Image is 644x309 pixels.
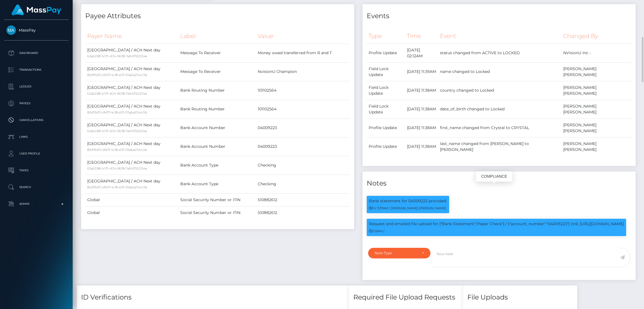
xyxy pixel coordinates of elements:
[561,100,631,118] td: [PERSON_NAME] [PERSON_NAME]
[561,44,631,62] td: NVisionU Inc -
[369,198,447,204] p: Bank statement for 04009223 provided.
[375,251,418,255] div: Note Type
[256,28,350,44] th: Value
[438,28,561,44] th: Event
[6,82,66,91] p: Ledger
[367,44,405,62] td: Profile Update
[87,110,147,114] small: 82df9df3-d607-4c18-a13f-03aba234cc5b
[85,206,178,219] td: Global
[178,100,256,118] td: Bank Routing Number
[6,99,66,108] p: Payees
[438,62,561,81] td: name changed to Locked
[369,221,624,227] p: Request and emailed file upload for ["Bank Statement","Paper Check"] / {"account_number":"0400922...
[369,206,446,210] small: Fri 11:37AM / [PERSON_NAME] [PERSON_NAME]
[178,137,256,156] td: Bank Account Number
[4,96,68,110] a: Payees
[6,200,66,208] p: Admin
[467,293,573,302] h4: File Uploads
[85,44,178,62] td: [GEOGRAPHIC_DATA] / ACH Next day
[4,113,68,127] a: Cancellations
[256,193,350,206] td: 510882612
[368,248,430,258] button: Note Type
[6,25,16,35] img: MassPay
[85,28,178,44] th: Payer Name
[369,229,384,233] small: 2:12AM /
[11,4,61,15] img: MassPay Logo
[4,63,68,77] a: Transactions
[405,118,438,137] td: [DATE] 11:38AM
[367,11,631,21] h4: Events
[256,206,350,219] td: 510882612
[6,66,66,74] p: Transactions
[4,80,68,94] a: Ledger
[178,156,256,175] td: Bank Account Type
[6,183,66,191] p: Search
[178,81,256,100] td: Bank Routing Number
[561,118,631,137] td: [PERSON_NAME] [PERSON_NAME]
[256,137,350,156] td: 04009223
[256,175,350,193] td: Checking
[4,147,68,161] a: User Profile
[353,293,459,302] h4: Required File Upload Requests
[405,100,438,118] td: [DATE] 11:38AM
[405,81,438,100] td: [DATE] 11:38AM
[85,62,178,81] td: [GEOGRAPHIC_DATA] / ACH Next day
[6,116,66,124] p: Cancellations
[367,62,405,81] td: Field Lock Update
[178,175,256,193] td: Bank Account Type
[405,62,438,81] td: [DATE] 11:39AM
[405,44,438,62] td: [DATE] 02:12AM
[6,149,66,158] p: User Profile
[6,166,66,175] p: Taxes
[367,179,631,188] h4: Notes
[85,175,178,193] td: [GEOGRAPHIC_DATA] / ACH Next day
[178,62,256,81] td: Message To Receiver
[87,92,147,96] small: 62a6238f-b17f-4f24-9678-7a947022234e
[367,28,405,44] th: Type
[85,81,178,100] td: [GEOGRAPHIC_DATA] / ACH Next day
[178,206,256,219] td: Social Security Number or ITIN
[81,293,345,302] h4: ID Verifications
[438,81,561,100] td: country changed to Locked
[438,44,561,62] td: status changed from ACTIVE to LOCKED
[367,81,405,100] td: Field Lock Update
[256,62,350,81] td: NvisionU Champion
[178,44,256,62] td: Message To Receiver
[256,118,350,137] td: 04009223
[256,81,350,100] td: 101102564
[4,28,68,33] span: MassPay
[367,118,405,137] td: Profile Update
[405,137,438,156] td: [DATE] 11:38AM
[561,28,631,44] th: Changed By
[85,100,178,118] td: [GEOGRAPHIC_DATA] / ACH Next day
[85,156,178,175] td: [GEOGRAPHIC_DATA] / ACH Next day
[178,118,256,137] td: Bank Account Number
[178,193,256,206] td: Social Security Number or ITIN
[6,49,66,57] p: Dashboard
[405,28,438,44] th: Time
[87,73,147,77] small: 82df9df3-d607-4c18-a13f-03aba234cc5b
[85,137,178,156] td: [GEOGRAPHIC_DATA] / ACH Next day
[438,118,561,137] td: first_name changed from Crystal to CRYSTAL
[367,100,405,118] td: Field Lock Update
[256,100,350,118] td: 101102564
[87,129,147,133] small: 62a6238f-b17f-4f24-9678-7a947022234e
[87,148,147,152] small: 82df9df3-d607-4c18-a13f-03aba234cc5b
[561,62,631,81] td: [PERSON_NAME] [PERSON_NAME]
[85,118,178,137] td: [GEOGRAPHIC_DATA] / ACH Next day
[561,137,631,156] td: [PERSON_NAME] [PERSON_NAME]
[4,180,68,194] a: Search
[87,54,147,58] small: 62a6238f-b17f-4f24-9678-7a947022234e
[256,156,350,175] td: Checking
[256,44,350,62] td: Money owed transferred from R and T
[85,11,350,21] h4: Payee Attributes
[6,133,66,141] p: Links
[87,167,147,170] small: 62a6238f-b17f-4f24-9678-7a947022234e
[4,130,68,144] a: Links
[476,171,512,182] div: COMPLIANCE
[85,193,178,206] td: Global
[4,46,68,60] a: Dashboard
[4,197,68,211] a: Admin
[561,81,631,100] td: [PERSON_NAME] [PERSON_NAME]
[438,137,561,156] td: last_name changed from [PERSON_NAME] to [PERSON_NAME]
